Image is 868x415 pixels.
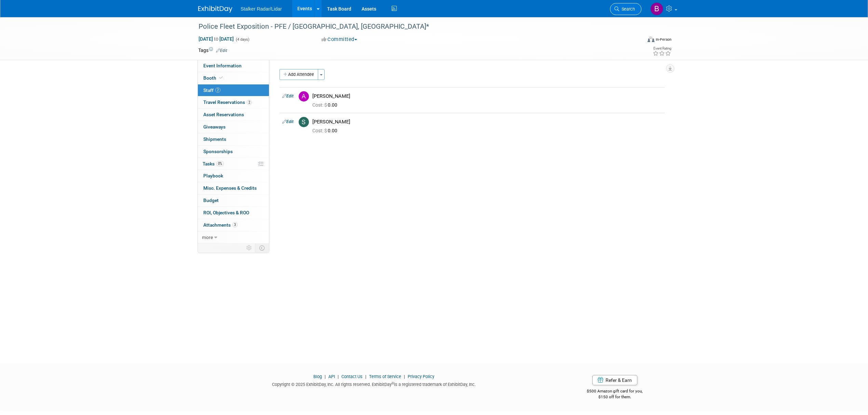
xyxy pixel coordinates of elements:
[323,374,327,379] span: |
[402,374,407,379] span: |
[653,47,671,50] div: Event Rating
[198,195,269,206] a: Budget
[648,37,654,42] img: Format-Inperson.png
[198,6,232,13] img: ExhibitDay
[203,136,226,142] span: Shipments
[198,207,269,219] a: ROI, Objectives & ROO
[198,219,269,231] a: Attachments3
[203,185,257,191] span: Misc. Expenses & Credits
[203,210,249,215] span: ROI, Objectives & ROO
[198,231,269,243] a: more
[282,94,294,98] a: Edit
[198,146,269,158] a: Sponsorships
[392,381,394,385] sup: ®
[198,60,269,72] a: Event Information
[560,394,670,400] div: $150 off for them.
[619,6,635,12] span: Search
[369,374,401,379] a: Terms of Service
[299,91,309,102] img: A.jpg
[255,243,269,252] td: Toggle Event Tabs
[601,36,672,46] div: Event Format
[312,102,328,108] span: Cost: $
[203,99,252,105] span: Travel Reservations
[198,36,234,42] span: [DATE] [DATE]
[312,102,340,108] span: 0.00
[312,119,662,125] div: [PERSON_NAME]
[241,6,282,12] span: Stalker Radar/Lidar
[560,384,670,400] div: $500 Amazon gift card for you,
[203,161,224,166] span: Tasks
[203,88,220,93] span: Staff
[203,222,238,228] span: Attachments
[282,119,294,124] a: Edit
[341,374,363,379] a: Contact Us
[198,158,269,170] a: Tasks0%
[299,117,309,127] img: S.jpg
[198,133,269,145] a: Shipments
[592,375,637,385] a: Refer & Earn
[280,69,318,80] button: Add Attendee
[198,109,269,121] a: Asset Reservations
[247,100,252,105] span: 2
[198,96,269,108] a: Travel Reservations2
[203,149,233,154] span: Sponsorships
[313,374,322,379] a: Blog
[364,374,368,379] span: |
[610,3,641,15] a: Search
[198,380,550,388] div: Copyright © 2025 ExhibitDay, Inc. All rights reserved. ExhibitDay is a registered trademark of Ex...
[336,374,340,379] span: |
[203,173,223,178] span: Playbook
[215,88,220,93] span: 2
[408,374,434,379] a: Privacy Policy
[328,374,335,379] a: API
[198,84,269,96] a: Staff2
[203,112,244,117] span: Asset Reservations
[312,93,662,99] div: [PERSON_NAME]
[216,48,227,53] a: Edit
[235,37,249,42] span: (4 days)
[203,75,224,81] span: Booth
[203,124,226,130] span: Giveaways
[203,63,242,68] span: Event Information
[312,128,340,133] span: 0.00
[319,36,360,43] button: Committed
[650,2,663,15] img: Brooke Journet
[196,21,631,33] div: Police Fleet Exposition - PFE / [GEOGRAPHIC_DATA], [GEOGRAPHIC_DATA]*
[312,128,328,133] span: Cost: $
[655,37,672,42] div: In-Person
[213,36,219,42] span: to
[202,235,213,240] span: more
[219,76,223,80] i: Booth reservation complete
[198,121,269,133] a: Giveaways
[198,72,269,84] a: Booth
[243,243,255,252] td: Personalize Event Tab Strip
[203,198,219,203] span: Budget
[216,161,224,166] span: 0%
[198,182,269,194] a: Misc. Expenses & Credits
[198,170,269,182] a: Playbook
[232,222,238,227] span: 3
[198,47,227,54] td: Tags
